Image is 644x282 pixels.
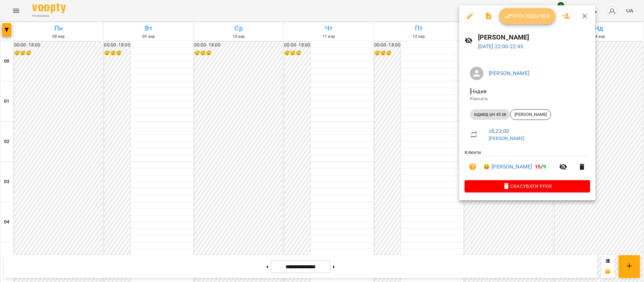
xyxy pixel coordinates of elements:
[478,32,590,43] h6: [PERSON_NAME]
[535,163,541,170] span: 15
[489,136,525,141] a: [PERSON_NAME]
[465,180,590,192] button: Скасувати Урок
[478,43,524,50] a: [DATE] 22:00-22:45
[470,88,488,94] span: - Індив
[470,182,585,190] span: Скасувати Урок
[483,163,532,171] a: 😀 [PERSON_NAME]
[465,149,590,180] ul: Клієнти
[511,112,551,118] span: [PERSON_NAME]
[470,95,585,102] p: Кімната
[489,70,529,76] a: [PERSON_NAME]
[499,8,555,24] button: Урок відбувся
[543,163,546,170] span: 9
[489,128,509,134] a: сб , 22:00
[470,112,510,118] span: індивід шч 45 хв
[510,109,551,120] div: [PERSON_NAME]
[535,163,546,170] b: /
[465,159,481,175] button: Візит ще не сплачено. Додати оплату?
[504,12,550,20] span: Урок відбувся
